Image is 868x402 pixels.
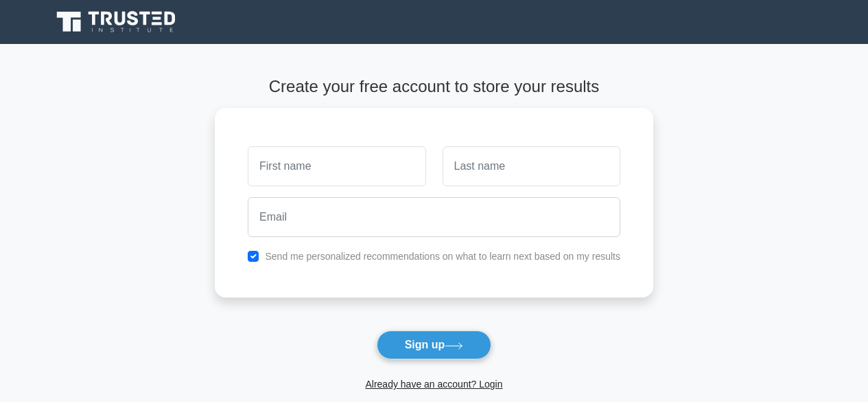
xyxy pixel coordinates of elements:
[215,77,653,97] h4: Create your free account to store your results
[443,146,620,186] input: Last name
[265,251,620,262] label: Send me personalized recommendations on what to learn next based on my results
[377,331,492,359] button: Sign up
[248,197,620,237] input: Email
[365,379,502,390] a: Already have an account? Login
[248,146,425,186] input: First name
